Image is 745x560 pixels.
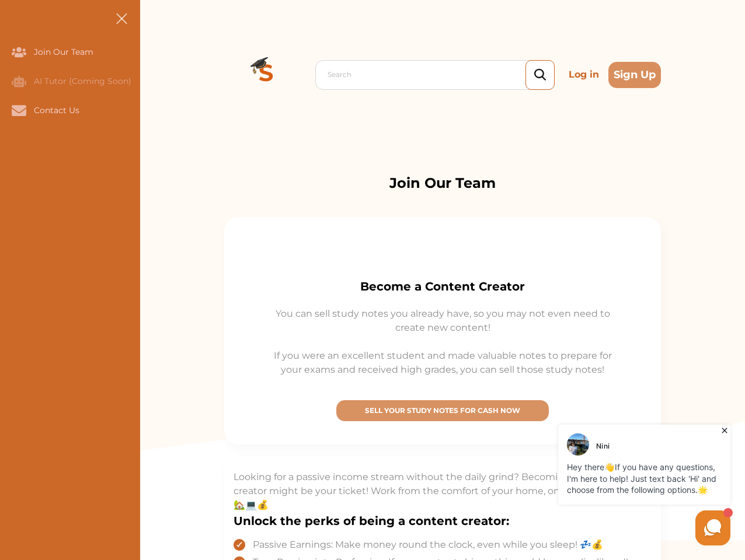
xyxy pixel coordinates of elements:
[224,278,661,295] p: Become a Content Creator
[224,307,661,377] p: You can sell study notes you already have, so you may not even need to create new content! If you...
[608,62,661,88] button: Sign Up
[564,63,604,86] p: Log in
[342,405,544,416] p: SELL YOUR STUDY NOTES FOR CASH NOW
[336,400,549,421] button: [object Object]
[234,470,652,512] p: Looking for a passive income stream without the daily grind? Becoming a content creator might be ...
[253,539,603,551] span: Passive Earnings: Make money round the clock, even while you sleep! 💤💰
[534,69,546,81] img: search_icon
[555,422,733,548] iframe: HelpCrunch
[224,33,308,117] img: Logo
[234,512,652,530] h3: Unlock the perks of being a content creator:
[224,173,661,194] p: Join Our Team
